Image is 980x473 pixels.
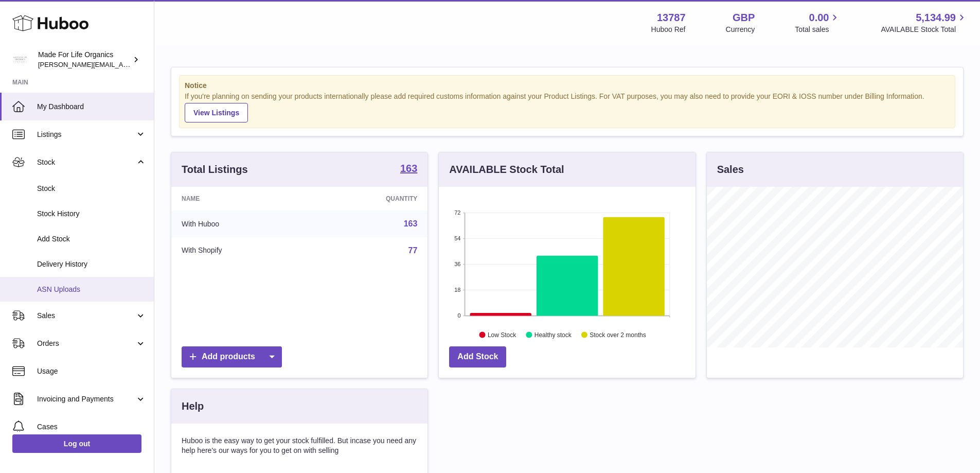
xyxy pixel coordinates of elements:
span: Sales [37,311,135,321]
strong: 163 [400,163,417,173]
div: If you're planning on sending your products internationally please add required customs informati... [185,92,950,122]
span: My Dashboard [37,102,146,112]
a: 5,134.99 AVAILABLE Stock Total [881,11,968,34]
span: Cases [37,422,146,432]
th: Name [171,187,310,211]
span: [PERSON_NAME][EMAIL_ADDRESS][PERSON_NAME][DOMAIN_NAME] [38,60,261,68]
h3: Help [182,399,204,413]
div: Currency [726,25,755,34]
h3: Sales [717,163,744,177]
span: Stock [37,157,135,167]
div: Huboo Ref [651,25,686,34]
text: Healthy stock [534,331,572,338]
strong: 13787 [657,11,686,25]
a: 163 [404,219,418,228]
a: View Listings [185,103,248,122]
text: 0 [458,312,461,319]
span: Usage [37,366,146,376]
div: Made For Life Organics [38,50,131,69]
span: Listings [37,130,135,139]
text: Stock over 2 months [590,331,646,338]
h3: AVAILABLE Stock Total [449,163,564,177]
img: geoff.winwood@madeforlifeorganics.com [12,52,28,67]
strong: GBP [733,11,755,25]
span: Delivery History [37,259,146,269]
text: 18 [455,287,461,293]
span: Total sales [795,25,841,34]
p: Huboo is the easy way to get your stock fulfilled. But incase you need any help here's our ways f... [182,436,417,456]
a: 0.00 Total sales [795,11,841,34]
a: Log out [12,434,141,453]
span: Stock [37,184,146,194]
span: Stock History [37,209,146,219]
strong: Notice [185,81,950,91]
td: With Shopify [171,237,310,264]
a: Add Stock [449,346,506,367]
span: 0.00 [809,11,829,25]
a: 77 [408,246,418,255]
text: Low Stock [488,331,516,338]
a: Add products [182,346,282,367]
text: 36 [455,261,461,267]
span: AVAILABLE Stock Total [881,25,968,34]
span: Orders [37,339,135,348]
td: With Huboo [171,211,310,237]
text: 54 [455,235,461,241]
th: Quantity [310,187,428,211]
span: Invoicing and Payments [37,394,135,404]
a: 163 [400,163,417,176]
span: 5,134.99 [916,11,956,25]
span: ASN Uploads [37,285,146,294]
h3: Total Listings [182,163,248,177]
span: Add Stock [37,234,146,244]
text: 72 [455,209,461,216]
